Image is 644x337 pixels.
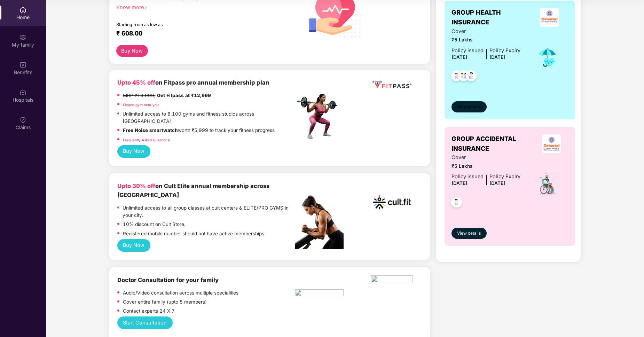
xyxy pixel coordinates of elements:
[371,181,413,223] img: cult.png
[19,89,26,96] img: svg+xml;base64,PHN2ZyBpZD0iSG9zcGl0YWxzIiB4bWxucz0iaHR0cDovL3d3dy53My5vcmcvMjAwMC9zdmciIHdpZHRoPS...
[455,68,472,85] img: svg+xml;base64,PHN2ZyB4bWxucz0iaHR0cDovL3d3dy53My5vcmcvMjAwMC9zdmciIHdpZHRoPSI0OC45MTUiIGhlaWdodD...
[157,93,211,98] strong: Get Fitpass at ₹12,999
[123,289,238,297] p: Audio/Video consultation across multiple specialities
[123,298,207,306] p: Cover entire family (upto 5 members)
[457,230,481,237] span: View details
[123,138,170,142] a: Frequently Asked Questions!
[117,182,269,198] b: on Cult Elite annual membership across [GEOGRAPHIC_DATA]
[144,6,148,10] span: right
[117,316,173,329] button: Start Consultation
[117,239,150,252] button: Buy Now
[116,30,288,38] div: ₹ 608.00
[451,36,520,44] span: ₹5 Lakhs
[117,276,219,283] b: Doctor Consultation for your family
[451,134,534,154] span: GROUP ACCIDENTAL INSURANCE
[451,8,531,28] span: GROUP HEALTH INSURANCE
[489,180,505,186] span: [DATE]
[451,54,467,60] span: [DATE]
[542,134,561,153] img: insurerLogo
[123,127,178,133] strong: Free Noise smartwatch
[535,171,559,196] img: icon
[123,230,266,237] p: Registered mobile number should not have active memberships.
[489,54,505,60] span: [DATE]
[489,173,520,181] div: Policy Expiry
[117,182,155,189] b: Upto 30% off
[19,34,26,41] img: svg+xml;base64,PHN2ZyB3aWR0aD0iMjAiIGhlaWdodD0iMjAiIHZpZXdCb3g9IjAgMCAyMCAyMCIgZmlsbD0ibm9uZSIgeG...
[116,4,291,9] div: Know more
[463,68,480,85] img: svg+xml;base64,PHN2ZyB4bWxucz0iaHR0cDovL3d3dy53My5vcmcvMjAwMC9zdmciIHdpZHRoPSI0OC45NDMiIGhlaWdodD...
[123,307,175,315] p: Contact experts 24 X 7
[451,228,487,239] button: View details
[489,47,520,55] div: Policy Expiry
[451,154,520,162] span: Cover
[116,22,266,27] div: Starting from as low as
[451,163,520,170] span: ₹5 Lakhs
[448,68,465,85] img: svg+xml;base64,PHN2ZyB4bWxucz0iaHR0cDovL3d3dy53My5vcmcvMjAwMC9zdmciIHdpZHRoPSI0OC45NDMiIGhlaWdodD...
[123,221,186,228] p: 10% discount on Cult Store.
[19,116,26,123] img: svg+xml;base64,PHN2ZyBpZD0iQ2xhaW0iIHhtbG5zPSJodHRwOi8vd3d3LnczLm9yZy8yMDAwL3N2ZyIgd2lkdGg9IjIwIi...
[448,195,465,212] img: svg+xml;base64,PHN2ZyB4bWxucz0iaHR0cDovL3d3dy53My5vcmcvMjAwMC9zdmciIHdpZHRoPSI0OC45NDMiIGhlaWdodD...
[117,145,150,158] button: Buy Now
[123,93,156,98] del: MRP ₹19,999,
[371,275,413,284] img: physica%20-%20Edited.png
[123,127,275,134] p: worth ₹5,999 to track your fitness progress
[295,195,344,249] img: pc2.png
[295,289,344,298] img: pngtree-physiotherapy-physiotherapist-rehab-disability-stretching-png-image_6063262.png
[123,103,159,107] a: Fitpass gym near you
[295,92,344,141] img: fpp.png
[116,45,148,57] button: Buy Now
[540,8,559,27] img: insurerLogo
[457,104,481,110] span: View details
[123,204,295,219] p: Unlimited access to all group classes at cult centers & ELITE/PRO GYMS in your city.
[451,101,487,112] button: View details
[117,79,269,86] b: on Fitpass pro annual membership plan
[117,79,155,86] b: Upto 45% off
[451,173,484,181] div: Policy issued
[451,180,467,186] span: [DATE]
[19,6,26,13] img: svg+xml;base64,PHN2ZyBpZD0iSG9tZSIgeG1sbnM9Imh0dHA6Ly93d3cudzMub3JnLzIwMDAvc3ZnIiB3aWR0aD0iMjAiIG...
[451,28,520,36] span: Cover
[123,110,295,125] p: Unlimited access to 8,100 gyms and fitness studios across [GEOGRAPHIC_DATA]
[536,46,559,69] img: icon
[19,61,26,68] img: svg+xml;base64,PHN2ZyBpZD0iQmVuZWZpdHMiIHhtbG5zPSJodHRwOi8vd3d3LnczLm9yZy8yMDAwL3N2ZyIgd2lkdGg9Ij...
[451,47,484,55] div: Policy issued
[371,78,413,91] img: fppp.png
